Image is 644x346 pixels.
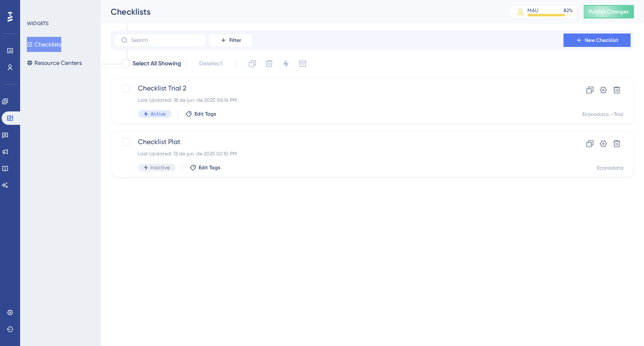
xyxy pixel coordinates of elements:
[210,34,252,47] button: Filter
[151,111,166,117] span: Active
[192,56,230,71] button: Deselect
[185,111,216,117] button: Edit Tags
[199,59,223,69] span: Deselect
[229,37,241,44] span: Filter
[199,164,221,171] span: Edit Tags
[131,37,199,43] input: Search
[527,7,538,14] div: MAU
[132,59,181,69] span: Select All Showing
[151,164,170,171] span: Inactive
[138,97,540,103] div: Last Updated: 18 de jun. de 2025 06:14 PM
[582,111,623,118] div: Econodata - Trial
[190,164,221,171] button: Edit Tags
[597,165,623,171] div: Econodata
[111,6,489,18] div: Checklists
[138,137,540,147] span: Checklist Plat
[27,55,82,70] button: Resource Centers
[195,111,216,117] span: Edit Tags
[138,83,540,93] span: Checklist Trial 2
[27,37,61,52] button: Checklists
[585,37,618,44] span: New Checklist
[138,150,540,157] div: Last Updated: 12 de jun. de 2025 02:10 PM
[563,7,573,14] div: 82 %
[563,34,631,47] button: New Checklist
[27,20,49,27] div: WIDGETS
[589,8,629,15] span: Publish Changes
[584,5,634,18] button: Publish Changes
